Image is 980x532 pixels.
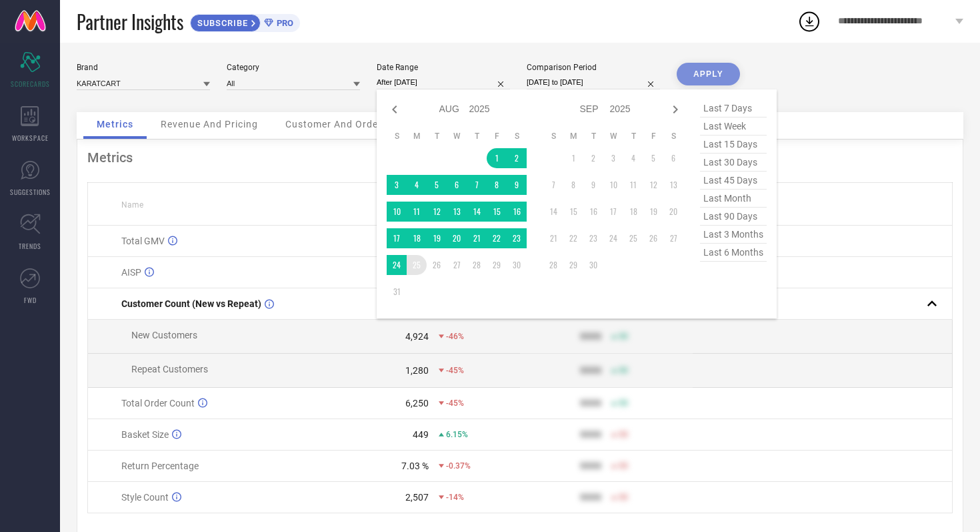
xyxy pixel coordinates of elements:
td: Tue Aug 26 2025 [427,255,447,275]
span: -0.37% [446,461,471,471]
span: Basket Size [121,429,169,440]
div: Comparison Period [527,63,660,72]
th: Friday [487,131,507,142]
td: Fri Aug 15 2025 [487,202,507,222]
td: Wed Aug 13 2025 [447,202,467,222]
span: last 90 days [700,208,767,226]
span: WORKSPACE [12,133,49,143]
div: 9999 [580,331,601,342]
span: 50 [619,461,628,471]
span: Style Count [121,492,169,503]
td: Sun Sep 21 2025 [543,228,563,248]
td: Mon Sep 01 2025 [563,148,583,168]
span: last 15 days [700,136,767,154]
div: 2,507 [405,492,429,503]
span: 50 [619,493,628,502]
div: Metrics [87,150,953,166]
td: Mon Sep 22 2025 [563,228,583,248]
div: 449 [413,429,429,440]
th: Wednesday [603,131,623,142]
td: Sun Sep 07 2025 [543,175,563,195]
span: last month [700,190,767,208]
span: SUBSCRIBE [191,18,251,28]
td: Thu Aug 14 2025 [467,202,487,222]
span: last week [700,117,767,136]
th: Friday [643,131,663,142]
td: Fri Sep 26 2025 [643,228,663,248]
span: 50 [619,332,628,341]
th: Sunday [387,131,407,142]
div: 9999 [580,365,601,376]
td: Tue Sep 23 2025 [583,228,603,248]
td: Wed Sep 17 2025 [603,202,623,222]
div: Category [227,63,360,72]
td: Wed Sep 24 2025 [603,228,623,248]
td: Sat Sep 20 2025 [663,202,683,222]
td: Tue Aug 12 2025 [427,202,447,222]
td: Mon Aug 18 2025 [407,228,427,248]
td: Wed Aug 20 2025 [447,228,467,248]
td: Sun Sep 14 2025 [543,202,563,222]
th: Thursday [467,131,487,142]
span: -46% [446,332,464,341]
th: Thursday [623,131,643,142]
span: Repeat Customers [131,364,208,374]
td: Sun Aug 10 2025 [387,202,407,222]
span: last 30 days [700,154,767,172]
td: Thu Aug 28 2025 [467,255,487,275]
span: TRENDS [19,241,41,251]
span: Customer And Orders [285,119,387,129]
div: 9999 [580,492,601,503]
th: Tuesday [583,131,603,142]
span: last 45 days [700,172,767,190]
div: Open download list [797,9,821,33]
span: Partner Insights [77,8,183,35]
th: Saturday [663,131,683,142]
td: Fri Aug 22 2025 [487,228,507,248]
td: Sat Aug 16 2025 [507,202,527,222]
div: 9999 [580,398,601,409]
div: Previous month [387,101,403,117]
td: Sun Aug 24 2025 [387,255,407,275]
div: 7.03 % [401,461,429,471]
span: Metrics [97,119,133,129]
span: -14% [446,493,464,502]
td: Tue Aug 05 2025 [427,175,447,195]
th: Tuesday [427,131,447,142]
span: Name [121,200,143,210]
input: Select comparison period [527,75,660,89]
td: Tue Sep 09 2025 [583,175,603,195]
span: Total GMV [121,236,165,246]
th: Monday [563,131,583,142]
td: Sun Aug 03 2025 [387,175,407,195]
div: 9999 [580,429,601,440]
td: Sat Aug 09 2025 [507,175,527,195]
span: PRO [273,18,293,28]
div: 1,280 [405,365,429,376]
td: Sat Sep 13 2025 [663,175,683,195]
td: Fri Aug 01 2025 [487,148,507,168]
span: -45% [446,398,464,408]
span: last 7 days [700,99,767,117]
td: Sun Sep 28 2025 [543,255,563,275]
td: Sun Aug 31 2025 [387,282,407,302]
td: Thu Aug 07 2025 [467,175,487,195]
span: 50 [619,430,628,439]
span: 50 [619,398,628,408]
td: Fri Aug 08 2025 [487,175,507,195]
td: Tue Sep 02 2025 [583,148,603,168]
th: Sunday [543,131,563,142]
td: Mon Aug 04 2025 [407,175,427,195]
span: New Customers [131,330,197,340]
td: Sat Aug 23 2025 [507,228,527,248]
td: Sat Sep 06 2025 [663,148,683,168]
th: Saturday [507,131,527,142]
span: Return Percentage [121,461,199,471]
div: 6,250 [405,398,429,409]
td: Thu Sep 18 2025 [623,202,643,222]
td: Mon Sep 15 2025 [563,202,583,222]
td: Mon Sep 29 2025 [563,255,583,275]
div: Date Range [377,63,510,72]
td: Tue Sep 30 2025 [583,255,603,275]
td: Mon Aug 25 2025 [407,255,427,275]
